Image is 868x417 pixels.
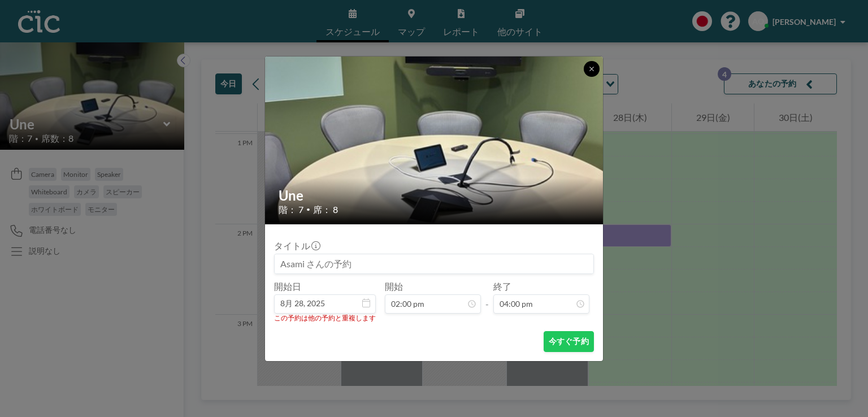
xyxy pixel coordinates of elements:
[313,204,338,215] span: 席： 8
[485,285,489,310] span: -
[274,240,319,251] label: タイトル
[279,187,591,204] h2: Une
[275,254,593,273] input: Asami さんの予約
[274,281,301,292] label: 開始日
[274,314,594,322] li: この予約は他の予約と重複します
[306,205,310,214] span: •
[493,281,511,292] label: 終了
[544,331,594,352] button: 今すぐ予約
[385,281,403,292] label: 開始
[279,204,303,215] span: 階： 7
